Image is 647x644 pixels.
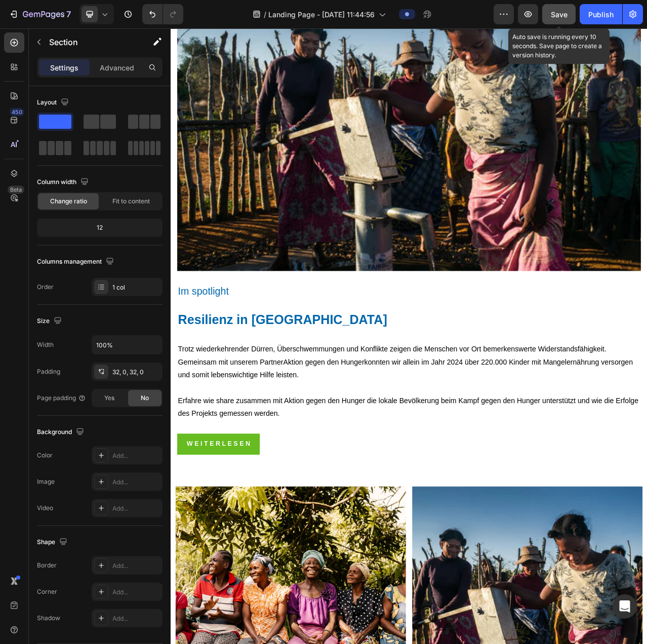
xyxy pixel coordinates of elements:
[112,478,160,487] div: Add...
[112,504,160,513] div: Add...
[268,9,375,20] span: Landing Page - [DATE] 11:44:56
[92,336,162,354] input: Auto
[37,587,57,596] div: Corner
[112,451,160,460] div: Add...
[613,594,637,619] div: Open Intercom Messenger
[37,477,55,486] div: Image
[588,9,614,20] div: Publish
[37,96,71,110] div: Layout
[10,108,24,116] div: 450
[112,368,160,377] div: 32, 0, 32, 0
[39,221,160,235] div: 12
[8,186,24,194] div: Beta
[112,614,160,623] div: Add...
[142,4,183,24] div: Undo/Redo
[112,588,160,597] div: Add...
[50,197,87,206] span: Change ratio
[143,420,247,431] a: Aktion gegen den Hunger
[37,282,54,292] div: Order
[37,561,57,570] div: Border
[112,197,150,206] span: Fit to content
[37,535,69,549] div: Shape
[4,4,75,24] button: 7
[9,401,598,499] p: Trotz wiederkehrender Dürren, Überschwemmungen und Konflikte zeigen die Menschen vor Ort bemerken...
[37,504,53,513] div: Video
[542,4,576,24] button: Save
[37,314,64,328] div: Size
[8,517,113,544] button: <p><strong>W E I T E R L E S E N</strong></p>
[112,561,160,570] div: Add...
[37,614,60,623] div: Shadow
[8,326,599,344] h2: Im spotlight
[20,525,101,534] strong: W E I T E R L E S E N
[37,367,60,376] div: Padding
[37,175,91,189] div: Column width
[264,9,266,20] span: /
[37,393,86,403] div: Page padding
[37,340,54,349] div: Width
[112,283,160,292] div: 1 col
[8,361,599,384] h2: Resilienz in [GEOGRAPHIC_DATA]
[100,62,134,73] p: Advanced
[66,8,71,20] p: 7
[37,255,116,269] div: Columns management
[580,4,622,24] button: Publish
[551,10,568,19] span: Save
[171,28,647,644] iframe: Design area
[37,451,53,460] div: Color
[49,36,132,48] p: Section
[141,393,149,403] span: No
[104,393,114,403] span: Yes
[37,425,86,439] div: Background
[50,62,78,73] p: Settings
